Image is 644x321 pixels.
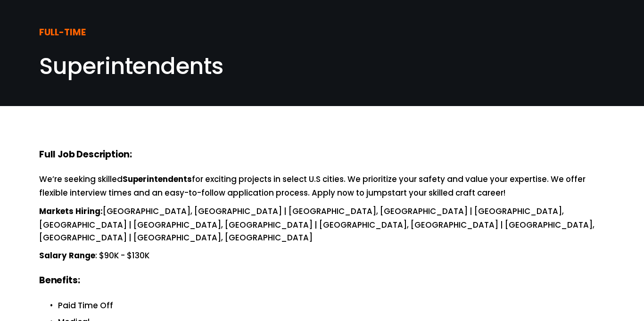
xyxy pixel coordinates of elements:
p: : $90K - $130K [39,249,605,263]
strong: Superintendents [123,173,192,187]
p: We’re seeking skilled for exciting projects in select U.S cities. We prioritize your safety and v... [39,173,605,199]
strong: Full Job Description: [39,148,132,163]
span: Superintendents [39,50,223,82]
strong: Benefits: [39,273,80,289]
strong: FULL-TIME [39,25,86,41]
strong: Markets Hiring: [39,205,103,219]
strong: Salary Range [39,249,95,263]
p: [GEOGRAPHIC_DATA], [GEOGRAPHIC_DATA] | [GEOGRAPHIC_DATA], [GEOGRAPHIC_DATA] | [GEOGRAPHIC_DATA], ... [39,205,605,244]
p: Paid Time Off [58,299,605,312]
